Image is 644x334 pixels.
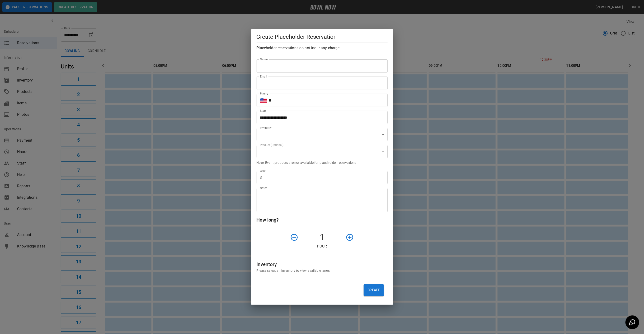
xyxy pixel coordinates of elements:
div: ​ [257,128,388,141]
p: $ [260,175,262,180]
label: Phone [260,92,268,96]
h6: How long? [257,216,388,224]
h6: Inventory [257,261,388,268]
p: Hour [257,243,388,249]
p: Note: Event products are not available for placeholder reservations [257,160,388,165]
h4: 1 [300,232,344,242]
input: Choose date, selected date is Sep 25, 2025 [257,111,384,124]
button: Select country [260,97,267,104]
button: Create [364,284,384,296]
h5: Create Placeholder Reservation [257,33,388,41]
div: ​ [257,145,388,158]
p: Please select an inventory to view available lanes [257,268,388,273]
label: Start [260,109,266,113]
h6: Placeholder reservations do not incur any charge [257,45,388,51]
